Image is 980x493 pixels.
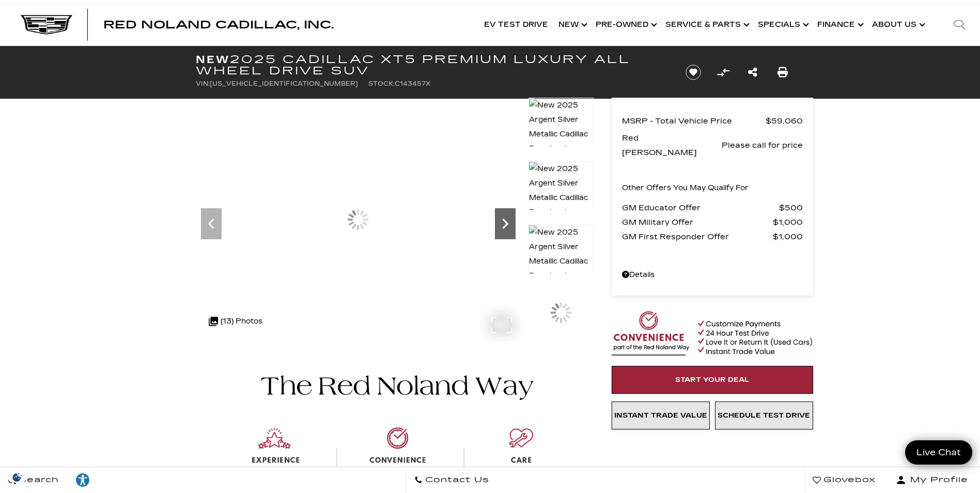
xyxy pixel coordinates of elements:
[612,366,813,394] a: Start Your Deal
[196,54,668,76] h1: 2025 Cadillac XT5 Premium Luxury All Wheel Drive SUV
[528,225,594,298] img: New 2025 Argent Silver Metallic Cadillac Premium Luxury image 5
[773,215,803,229] span: $1,000
[867,4,928,45] a: About Us
[622,114,766,128] span: MSRP - Total Vehicle Price
[906,473,968,487] span: My Profile
[528,161,594,235] img: New 2025 Argent Silver Metallic Cadillac Premium Luxury image 4
[622,268,803,282] a: Details
[622,131,722,160] span: Red [PERSON_NAME]
[773,229,803,244] span: $1,000
[553,4,590,45] a: New
[423,473,489,487] span: Contact Us
[590,4,660,45] a: Pre-Owned
[5,472,29,483] section: Click to Open Cookie Consent Modal
[622,201,803,215] a: GM Educator Offer $500
[622,114,803,128] a: MSRP - Total Vehicle Price $59,060
[67,467,99,493] a: Explore your accessibility options
[204,309,268,334] div: (13) Photos
[67,472,98,488] div: Explore your accessibility options
[21,15,72,35] img: Cadillac Dark Logo with Cadillac White Text
[495,208,516,239] div: Next
[939,4,980,45] div: Search
[812,4,867,45] a: Finance
[528,98,594,171] img: New 2025 Argent Silver Metallic Cadillac Premium Luxury image 3
[675,376,750,384] span: Start Your Deal
[622,229,803,244] a: GM First Responder Offer $1,000
[622,131,803,160] a: Red [PERSON_NAME] Please call for price
[715,65,731,80] button: Compare vehicle
[5,472,29,483] img: Opt-Out Icon
[479,4,553,45] a: EV Test Drive
[201,208,222,239] div: Previous
[622,201,779,215] span: GM Educator Offer
[779,201,803,215] span: $500
[722,138,803,152] span: Please call for price
[660,4,753,45] a: Service & Parts
[804,467,884,493] a: Glovebox
[753,4,812,45] a: Specials
[715,402,813,429] a: Schedule Test Drive
[622,181,749,195] p: Other Offers You May Qualify For
[368,80,395,87] span: Stock:
[103,19,334,31] span: Red Noland Cadillac, Inc.
[103,20,334,30] a: Red Noland Cadillac, Inc.
[196,80,210,87] span: VIN:
[196,53,230,66] strong: New
[16,473,59,487] span: Search
[718,411,810,420] span: Schedule Test Drive
[777,65,788,80] a: Print this New 2025 Cadillac XT5 Premium Luxury All Wheel Drive SUV
[911,446,966,458] span: Live Chat
[622,215,803,229] a: GM Military Offer $1,000
[766,114,803,128] span: $59,060
[395,80,430,87] span: C143457X
[905,440,972,465] a: Live Chat
[748,65,757,80] a: Share this New 2025 Cadillac XT5 Premium Luxury All Wheel Drive SUV
[614,411,707,420] span: Instant Trade Value
[612,402,710,429] a: Instant Trade Value
[210,80,358,87] span: [US_VEHICLE_IDENTIFICATION_NUMBER]
[884,467,980,493] button: Open user profile menu
[821,473,876,487] span: Glovebox
[406,467,497,493] a: Contact Us
[622,215,773,229] span: GM Military Offer
[682,64,705,81] button: Save vehicle
[622,229,773,244] span: GM First Responder Offer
